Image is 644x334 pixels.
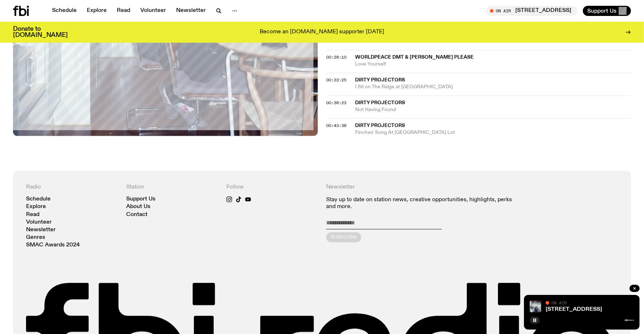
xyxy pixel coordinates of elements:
[136,6,170,16] a: Volunteer
[126,184,218,191] h4: Station
[82,6,111,16] a: Explore
[326,232,361,242] button: Subscribe
[26,212,39,217] a: Read
[26,242,80,248] a: SMAC Awards 2024
[226,184,318,191] h4: Follow
[26,204,46,210] a: Explore
[355,123,405,128] span: Dirty Projectors
[327,77,347,83] span: 00:33:25
[126,196,155,202] a: Support Us
[13,26,68,38] h3: Donate to [DOMAIN_NAME]
[355,129,631,136] span: Finches' Song At [GEOGRAPHIC_DATA] Lot
[583,6,631,16] button: Support Us
[355,55,474,60] span: Worldpeace DMT & [PERSON_NAME] Please
[355,100,405,105] span: Dirty Projectors
[172,6,210,16] a: Newsletter
[355,84,631,90] span: I Sit on The Ridge at [GEOGRAPHIC_DATA]
[587,8,617,14] span: Support Us
[530,301,541,312] img: Pat sits at a dining table with his profile facing the camera. Rhea sits to his left facing the c...
[126,212,148,217] a: Contact
[26,184,118,191] h4: Radio
[327,100,347,106] span: 00:38:23
[486,6,577,16] button: On Air[STREET_ADDRESS]
[26,220,52,225] a: Volunteer
[126,204,150,210] a: About Us
[326,196,518,210] p: Stay up to date on station news, creative opportunities, highlights, perks and more.
[326,184,518,191] h4: Newsletter
[327,123,347,128] span: 00:43:38
[494,8,573,13] span: Tune in live
[355,61,631,68] span: Love Yourself
[26,235,45,240] a: Genres
[26,227,56,233] a: Newsletter
[260,29,384,35] p: Become an [DOMAIN_NAME] supporter [DATE]
[355,77,405,83] span: Dirty Projectors
[355,106,631,113] span: Not Having Found
[327,54,347,60] span: 00:28:10
[112,6,135,16] a: Read
[546,306,602,312] a: [STREET_ADDRESS]
[48,6,81,16] a: Schedule
[26,196,51,202] a: Schedule
[551,300,567,305] span: On Air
